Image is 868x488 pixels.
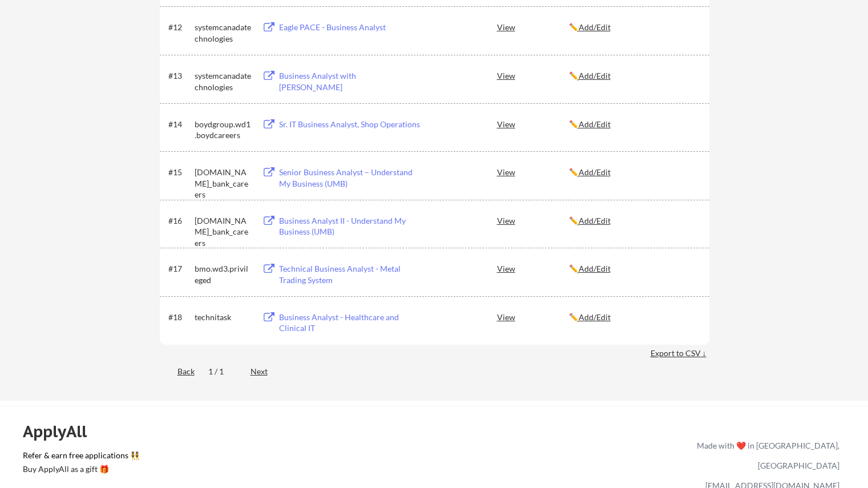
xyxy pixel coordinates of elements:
div: Eagle PACE - Business Analyst [279,22,421,33]
div: boydgroup.wd1.boydcareers [195,119,252,141]
div: ApplyAll [23,422,100,441]
div: #18 [168,312,191,323]
div: Export to CSV ↓ [651,348,709,359]
div: ✏️ [569,263,699,275]
div: [DOMAIN_NAME]_bank_careers [195,215,252,249]
div: View [497,114,569,134]
div: #17 [168,263,191,275]
div: bmo.wd3.privileged [195,263,252,285]
div: #14 [168,119,191,130]
div: #13 [168,70,191,82]
div: ✏️ [569,215,699,227]
div: Business Analyst II - Understand My Business (UMB) [279,215,421,237]
a: Refer & earn free applications 👯‍♀️ [23,451,458,463]
div: Buy ApplyAll as a gift 🎁 [23,465,137,473]
div: Sr. IT Business Analyst, Shop Operations [279,119,421,130]
u: Add/Edit [579,22,611,32]
div: ✏️ [569,167,699,178]
div: Made with ❤️ in [GEOGRAPHIC_DATA], [GEOGRAPHIC_DATA] [692,435,839,475]
div: View [497,65,569,86]
div: ✏️ [569,22,699,33]
div: technitask [195,312,252,323]
u: Add/Edit [579,167,611,177]
div: Back [160,366,195,377]
div: View [497,258,569,279]
u: Add/Edit [579,312,611,322]
u: Add/Edit [579,216,611,225]
div: View [497,17,569,37]
div: #15 [168,167,191,178]
u: Add/Edit [579,71,611,80]
div: Technical Business Analyst - Metal Trading System [279,263,421,285]
div: [DOMAIN_NAME]_bank_careers [195,167,252,200]
u: Add/Edit [579,264,611,273]
div: ✏️ [569,312,699,323]
div: Senior Business Analyst – Understand My Business (UMB) [279,167,421,189]
div: #12 [168,22,191,33]
u: Add/Edit [579,119,611,129]
div: View [497,210,569,231]
div: ✏️ [569,70,699,82]
a: Buy ApplyAll as a gift 🎁 [23,463,137,478]
div: View [497,162,569,182]
div: View [497,306,569,327]
div: Business Analyst with [PERSON_NAME] [279,70,421,92]
div: ✏️ [569,119,699,130]
div: systemcanadatechnologies [195,70,252,92]
div: 1 / 1 [208,366,237,377]
div: Next [251,366,281,377]
div: #16 [168,215,191,227]
div: systemcanadatechnologies [195,22,252,44]
div: Business Analyst - Healthcare and Clinical IT [279,312,421,334]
